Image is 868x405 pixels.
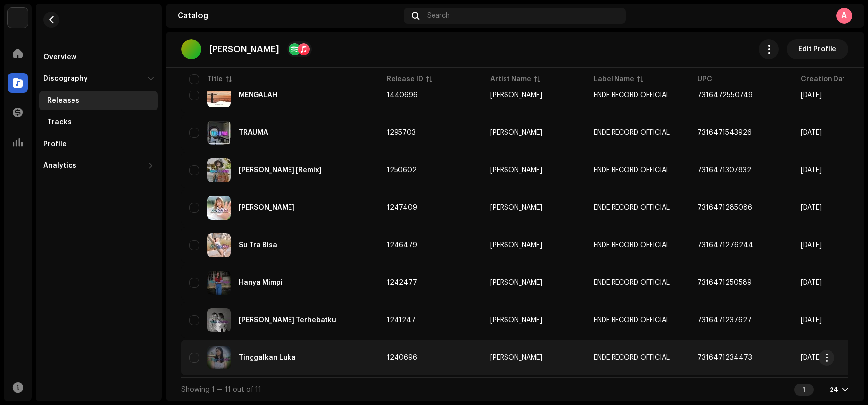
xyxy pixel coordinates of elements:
[39,134,158,154] re-m-nav-item: Profile
[594,242,670,249] span: ENDE RECORD OFFICIAL
[801,129,822,136] span: Nov 11, 2022
[239,92,277,99] div: MENGALAH
[490,279,542,286] div: [PERSON_NAME]
[801,354,822,361] span: Sep 29, 2022
[798,39,836,59] span: Edit Profile
[181,386,261,393] span: Showing 1 — 11 out of 11
[830,386,838,394] div: 24
[490,74,531,84] div: Artist Name
[43,75,88,83] div: Discography
[594,167,670,174] span: ENDE RECORD OFFICIAL
[207,271,231,295] img: ceb12620-eb65-45b7-b0f5-80a681488882
[490,167,542,174] div: [PERSON_NAME]
[387,74,423,84] div: Release ID
[39,91,158,110] re-m-nav-item: Releases
[801,279,822,286] span: Oct 1, 2022
[387,204,417,211] span: 1247409
[239,354,296,361] div: Tinggalkan Luka
[697,167,751,174] span: 7316471307832
[427,12,450,20] span: Search
[490,92,542,99] div: [PERSON_NAME]
[697,129,752,136] span: 7316471543926
[490,204,578,211] span: Ricky Wara
[801,317,822,324] span: Sep 30, 2022
[387,317,416,324] span: 1241247
[490,242,578,249] span: Ricky Wara
[490,354,542,361] div: [PERSON_NAME]
[239,317,336,324] div: Wanita Terhebatku
[697,279,752,286] span: 7316471250589
[43,140,67,148] div: Profile
[594,354,670,361] span: ENDE RECORD OFFICIAL
[697,242,753,249] span: 7316471276244
[490,92,578,99] span: Ricky Wara
[47,97,79,105] div: Releases
[387,129,416,136] span: 1295703
[207,346,231,369] img: f70c36e3-d2bb-4626-8322-9920ad516a7a
[697,204,752,211] span: 7316471285086
[490,279,578,286] span: Ricky Wara
[207,233,231,257] img: 9a3149a2-bd69-4ba8-b6a9-52fd5bb418bc
[207,121,231,145] img: 4e9c8c89-e123-414a-9041-afc1c5f533c3
[209,44,279,55] p: [PERSON_NAME]
[43,162,76,170] div: Analytics
[387,167,417,174] span: 1250602
[490,242,542,249] div: [PERSON_NAME]
[39,112,158,132] re-m-nav-item: Tracks
[239,204,294,211] div: Jang Bale lai
[801,92,822,99] span: Feb 7, 2023
[8,8,28,28] img: de0d2825-999c-4937-b35a-9adca56ee094
[697,92,753,99] span: 7316472550749
[43,53,76,61] div: Overview
[490,317,542,324] div: [PERSON_NAME]
[207,74,223,84] div: Title
[801,204,822,211] span: Oct 6, 2022
[387,279,417,286] span: 1242477
[39,69,158,132] re-m-nav-dropdown: Discography
[490,129,542,136] div: [PERSON_NAME]
[836,8,852,24] div: A
[594,129,670,136] span: ENDE RECORD OFFICIAL
[594,317,670,324] span: ENDE RECORD OFFICIAL
[594,74,634,84] div: Label Name
[387,242,417,249] span: 1246479
[239,279,283,286] div: Hanya Mimpi
[207,83,231,107] img: 92044e6c-6922-4b7b-842c-798b1a7d62e8
[239,129,268,136] div: TRAUMA
[490,167,578,174] span: Ricky Wara
[178,12,400,20] div: Catalog
[490,204,542,211] div: [PERSON_NAME]
[594,279,670,286] span: ENDE RECORD OFFICIAL
[387,92,418,99] span: 1440696
[801,74,850,84] div: Creation Date
[490,317,578,324] span: Ricky Wara
[697,354,752,361] span: 7316471234473
[239,242,277,249] div: Su Tra Bisa
[239,167,322,174] div: Nona Flores [Remix]
[794,384,814,396] div: 1
[594,204,670,211] span: ENDE RECORD OFFICIAL
[490,129,578,136] span: Ricky Wara
[801,242,822,249] span: Oct 5, 2022
[594,92,670,99] span: ENDE RECORD OFFICIAL
[47,118,72,126] div: Tracks
[39,47,158,67] re-m-nav-item: Overview
[207,158,231,182] img: 09a7cba8-a660-469c-9ff5-277c9524ab9d
[207,196,231,220] img: ef883ba2-6c2b-44b2-a66c-d0972156312c
[801,167,822,174] span: Oct 10, 2022
[39,156,158,176] re-m-nav-dropdown: Analytics
[207,308,231,332] img: 719726ba-3d70-4c42-8f6b-85e850094e94
[387,354,417,361] span: 1240696
[697,317,752,324] span: 7316471237627
[490,354,578,361] span: Ricky Wara
[787,39,848,59] button: Edit Profile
